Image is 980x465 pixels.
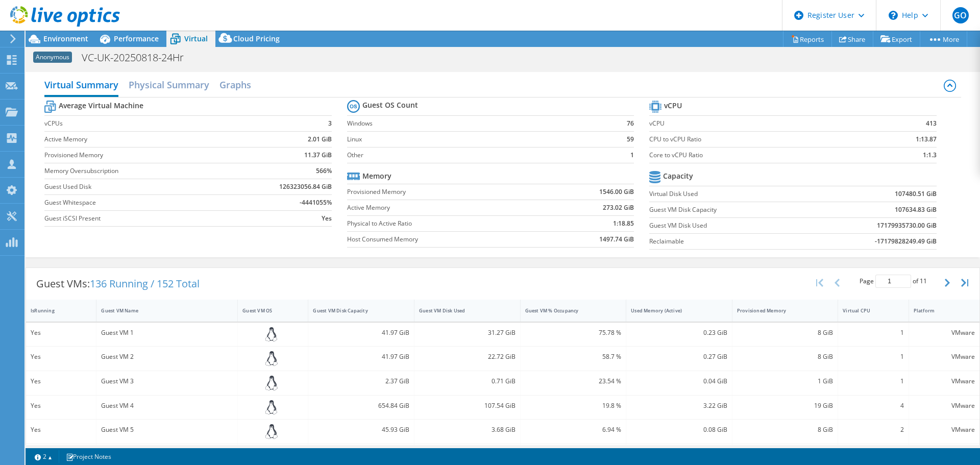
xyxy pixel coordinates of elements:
[43,34,88,43] span: Environment
[525,400,622,411] div: 19.8 %
[875,275,911,288] input: jump to page
[649,189,804,199] label: Virtual Disk Used
[313,376,409,387] div: 2.37 GiB
[916,134,937,144] b: 1:13.87
[419,424,516,435] div: 3.68 GiB
[889,11,898,20] svg: \n
[599,187,634,197] b: 1546.00 GiB
[873,31,920,47] a: Export
[419,376,516,387] div: 0.71 GiB
[31,307,79,314] div: IsRunning
[90,277,200,290] span: 136 Running / 152 Total
[77,52,200,63] h1: VC-UK-20250818-24Hr
[737,351,834,362] div: 8 GiB
[525,327,622,338] div: 75.78 %
[26,268,210,300] div: Guest VMs:
[920,277,927,285] span: 11
[328,118,332,129] b: 3
[737,400,834,411] div: 19 GiB
[347,150,608,160] label: Other
[914,424,975,435] div: VMware
[419,307,503,314] div: Guest VM Disk Used
[347,118,608,129] label: Windows
[875,236,937,247] b: -17179828249.49 GiB
[419,351,516,362] div: 22.72 GiB
[184,34,208,43] span: Virtual
[313,400,409,411] div: 654.84 GiB
[347,134,608,144] label: Linux
[44,198,232,208] label: Guest Whitespace
[313,351,409,362] div: 41.97 GiB
[362,171,391,181] b: Memory
[114,34,159,43] span: Performance
[31,424,91,435] div: Yes
[631,424,727,435] div: 0.08 GiB
[877,221,937,231] b: 17179935730.00 GiB
[31,400,91,411] div: Yes
[44,134,232,144] label: Active Memory
[783,31,832,47] a: Reports
[419,327,516,338] div: 31.27 GiB
[101,376,233,387] div: Guest VM 3
[737,307,821,314] div: Provisioned Memory
[843,307,891,314] div: Virtual CPU
[914,376,975,387] div: VMware
[44,166,232,176] label: Memory Oversubscription
[599,234,634,244] b: 1497.74 GiB
[347,187,544,197] label: Provisioned Memory
[313,424,409,435] div: 45.93 GiB
[59,450,118,463] a: Project Notes
[322,213,332,224] b: Yes
[31,376,91,387] div: Yes
[101,307,220,314] div: Guest VM Name
[44,213,232,224] label: Guest iSCSI Present
[347,234,544,244] label: Host Consumed Memory
[631,400,727,411] div: 3.22 GiB
[843,327,903,338] div: 1
[219,75,251,95] h2: Graphs
[101,400,233,411] div: Guest VM 4
[923,150,937,160] b: 1:1.3
[279,182,332,192] b: 126323056.84 GiB
[831,31,873,47] a: Share
[31,327,91,338] div: Yes
[525,376,622,387] div: 23.54 %
[737,327,834,338] div: 8 GiB
[627,118,634,129] b: 76
[304,150,332,160] b: 11.37 GiB
[649,150,861,160] label: Core to vCPU Ratio
[308,134,332,144] b: 2.01 GiB
[914,307,963,314] div: Platform
[631,376,727,387] div: 0.04 GiB
[347,203,544,213] label: Active Memory
[895,189,937,199] b: 107480.51 GiB
[59,101,143,111] b: Average Virtual Machine
[843,424,903,435] div: 2
[914,327,975,338] div: VMware
[233,34,280,43] span: Cloud Pricing
[631,351,727,362] div: 0.27 GiB
[362,100,418,110] b: Guest OS Count
[630,150,634,160] b: 1
[926,118,937,129] b: 413
[627,134,634,144] b: 59
[313,327,409,338] div: 41.97 GiB
[101,351,233,362] div: Guest VM 2
[33,52,72,63] span: Anonymous
[843,400,903,411] div: 4
[843,351,903,362] div: 1
[631,307,715,314] div: Used Memory (Active)
[28,450,59,463] a: 2
[31,351,91,362] div: Yes
[649,134,861,144] label: CPU to vCPU Ratio
[603,203,634,213] b: 273.02 GiB
[914,400,975,411] div: VMware
[525,307,609,314] div: Guest VM % Occupancy
[313,307,397,314] div: Guest VM Disk Capacity
[44,75,118,97] h2: Virtual Summary
[44,150,232,160] label: Provisioned Memory
[860,275,927,288] span: Page of
[631,327,727,338] div: 0.23 GiB
[649,236,804,247] label: Reclaimable
[664,101,682,111] b: vCPU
